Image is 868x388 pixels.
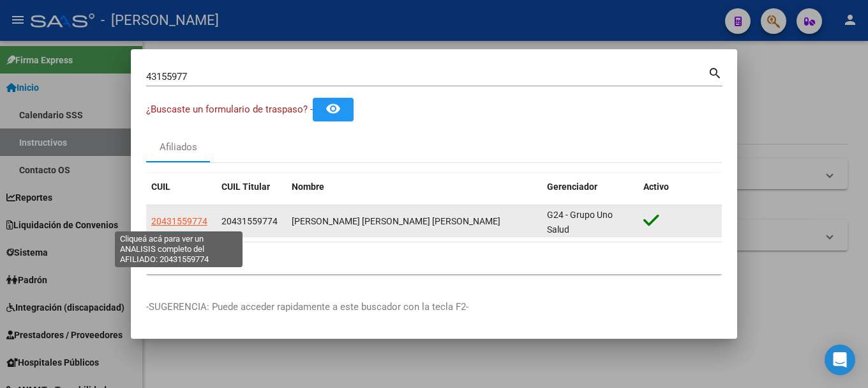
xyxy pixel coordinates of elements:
datatable-header-cell: CUIL [146,173,216,201]
mat-icon: search [708,65,722,80]
mat-icon: remove_red_eye [325,101,341,116]
span: ¿Buscaste un formulario de traspaso? - [146,104,313,115]
div: Afiliados [160,140,197,155]
datatable-header-cell: Nombre [287,173,542,201]
span: Activo [643,182,669,192]
span: CUIL Titular [221,182,270,192]
span: G24 - Grupo Uno Salud [547,210,613,235]
div: Open Intercom Messenger [825,345,855,375]
span: Gerenciador [547,182,597,192]
span: Nombre [292,182,324,192]
datatable-header-cell: Gerenciador [542,173,638,201]
span: CUIL [151,182,170,192]
datatable-header-cell: Activo [638,173,722,201]
datatable-header-cell: CUIL Titular [216,173,287,201]
span: 20431559774 [151,216,207,226]
p: -SUGERENCIA: Puede acceder rapidamente a este buscador con la tecla F2- [146,300,722,314]
div: 1 total [146,242,722,274]
div: [PERSON_NAME] [PERSON_NAME] [PERSON_NAME] [292,214,537,229]
span: 20431559774 [221,216,278,226]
